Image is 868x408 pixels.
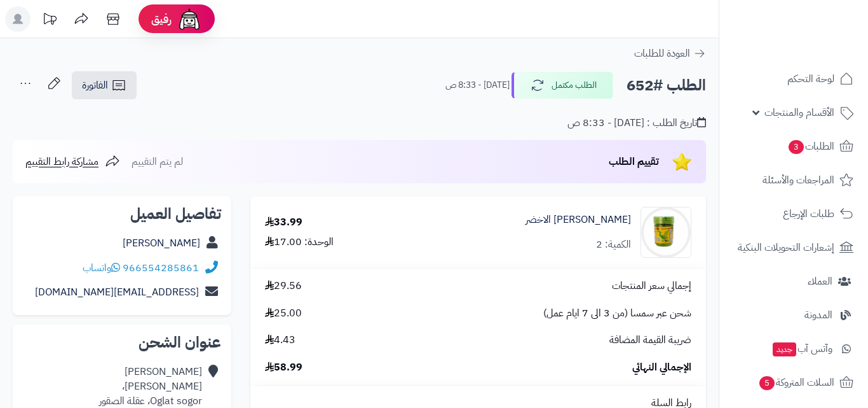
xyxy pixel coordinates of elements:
[759,376,775,390] span: 5
[265,360,302,375] span: 58.99
[34,6,65,35] a: تحديثات المنصة
[612,279,691,293] span: إجمالي سعر المنتجات
[634,46,690,61] span: العودة للطلبات
[83,260,120,276] a: واتساب
[727,367,860,398] a: السلات المتروكة5
[265,333,295,348] span: 4.43
[265,306,302,321] span: 25.00
[758,374,834,391] span: السلات المتروكة
[634,46,706,61] a: العودة للطلبات
[727,165,860,195] a: المراجعات والأسئلة
[123,260,199,276] a: 966554285861
[177,6,202,32] img: ai-face.png
[789,140,804,154] span: 3
[543,306,691,321] span: شحن عبر سمسا (من 3 الى 7 ايام عمل)
[727,131,860,162] a: الطلبات3
[782,31,856,58] img: logo-2.png
[727,266,860,297] a: العملاء
[82,78,108,93] span: الفاتورة
[738,239,834,257] span: إشعارات التحويلات البنكية
[23,206,221,222] h2: تفاصيل العميل
[787,70,834,88] span: لوحة التحكم
[123,236,200,251] a: [PERSON_NAME]
[609,154,659,169] span: تقييم الطلب
[808,272,832,290] span: العملاء
[72,71,137,99] a: الفاتورة
[35,285,199,300] a: [EMAIL_ADDRESS][DOMAIN_NAME]
[727,64,860,94] a: لوحة التحكم
[764,104,834,122] span: الأقسام والمنتجات
[265,279,302,293] span: 29.56
[632,360,691,375] span: الإجمالي النهائي
[787,137,834,155] span: الطلبات
[265,235,334,250] div: الوحدة: 17.00
[23,335,221,350] h2: عنوان الشحن
[512,72,613,99] button: الطلب مكتمل
[727,232,860,263] a: إشعارات التحويلات البنكية
[151,11,172,27] span: رفيق
[727,334,860,364] a: وآتس آبجديد
[25,154,98,169] span: مشاركة رابط التقييم
[596,237,631,252] div: الكمية: 2
[567,116,706,130] div: تاريخ الطلب : [DATE] - 8:33 ص
[763,171,834,189] span: المراجعات والأسئلة
[771,340,832,358] span: وآتس آب
[641,207,691,258] img: 1756234610-%D9%81%D9%83%D8%B3%20-90x90.png
[727,199,860,229] a: طلبات الإرجاع
[526,213,631,227] a: [PERSON_NAME] الاخضر
[804,306,832,324] span: المدونة
[773,342,796,356] span: جديد
[25,154,120,169] a: مشاركة رابط التقييم
[783,205,834,223] span: طلبات الإرجاع
[445,79,510,92] small: [DATE] - 8:33 ص
[727,300,860,330] a: المدونة
[609,333,691,348] span: ضريبة القيمة المضافة
[265,215,302,230] div: 33.99
[627,73,706,99] h2: الطلب #652
[132,154,183,169] span: لم يتم التقييم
